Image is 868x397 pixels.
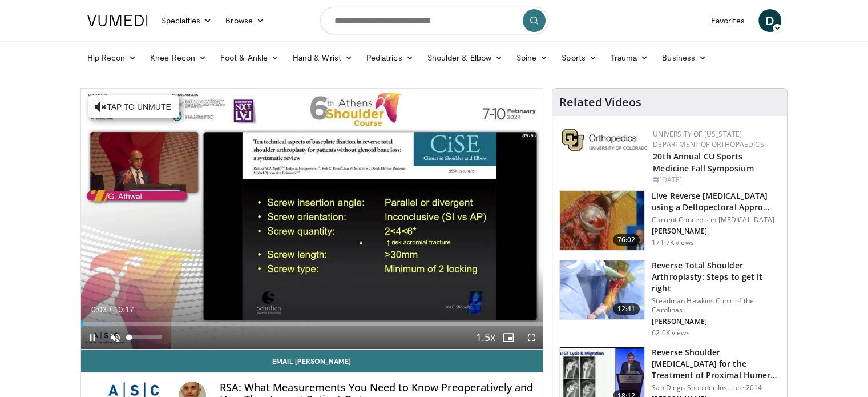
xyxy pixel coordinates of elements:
[652,296,780,315] p: Steadman Hawkins Clinic of the Carolinas
[562,129,647,151] img: 355603a8-37da-49b6-856f-e00d7e9307d3.png.150x105_q85_autocrop_double_scale_upscale_version-0.2.png
[652,328,689,338] p: 62.0K views
[114,305,134,314] span: 10:17
[704,9,752,32] a: Favorites
[81,322,543,326] div: Progress Bar
[559,95,641,109] h4: Related Videos
[560,191,644,250] img: 684033_3.png.150x105_q85_crop-smart_upscale.jpg
[143,46,213,69] a: Knee Recon
[421,46,510,69] a: Shoulder & Elbow
[219,9,271,32] a: Browse
[155,9,219,32] a: Specialties
[130,335,162,339] div: Volume Level
[497,326,520,349] button: Enable picture-in-picture mode
[652,347,780,381] h3: Reverse Shoulder [MEDICAL_DATA] for the Treatment of Proximal Humeral …
[604,46,656,69] a: Trauma
[559,260,780,338] a: 12:41 Reverse Total Shoulder Arthroplasty: Steps to get it right Steadman Hawkins Clinic of the C...
[652,215,780,224] p: Current Concepts in [MEDICAL_DATA]
[653,151,753,174] a: 20th Annual CU Sports Medicine Fall Symposium
[653,129,764,149] a: University of [US_STATE] Department of Orthopaedics
[555,46,604,69] a: Sports
[652,383,780,392] p: San Diego Shoulder Institute 2014
[80,46,144,69] a: Hip Recon
[559,190,780,251] a: 76:02 Live Reverse [MEDICAL_DATA] using a Deltopectoral Appro… Current Concepts in [MEDICAL_DATA]...
[758,9,781,32] a: D
[104,326,127,349] button: Unmute
[613,234,640,246] span: 76:02
[560,260,644,320] img: 326034_0000_1.png.150x105_q85_crop-smart_upscale.jpg
[88,95,179,118] button: Tap to unmute
[474,326,497,349] button: Playback Rate
[652,238,693,247] p: 171.7K views
[213,46,286,69] a: Foot & Ankle
[286,46,360,69] a: Hand & Wrist
[655,46,713,69] a: Business
[320,7,548,34] input: Search topics, interventions
[653,175,778,185] div: [DATE]
[652,227,780,236] p: [PERSON_NAME]
[87,15,148,26] img: VuMedi Logo
[81,350,543,372] a: Email [PERSON_NAME]
[652,260,780,294] h3: Reverse Total Shoulder Arthroplasty: Steps to get it right
[81,326,104,349] button: Pause
[652,317,780,326] p: [PERSON_NAME]
[81,89,543,350] video-js: Video Player
[520,326,543,349] button: Fullscreen
[652,190,780,213] h3: Live Reverse [MEDICAL_DATA] using a Deltopectoral Appro…
[510,46,555,69] a: Spine
[91,305,107,314] span: 0:03
[110,305,112,314] span: /
[613,303,640,315] span: 12:41
[360,46,421,69] a: Pediatrics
